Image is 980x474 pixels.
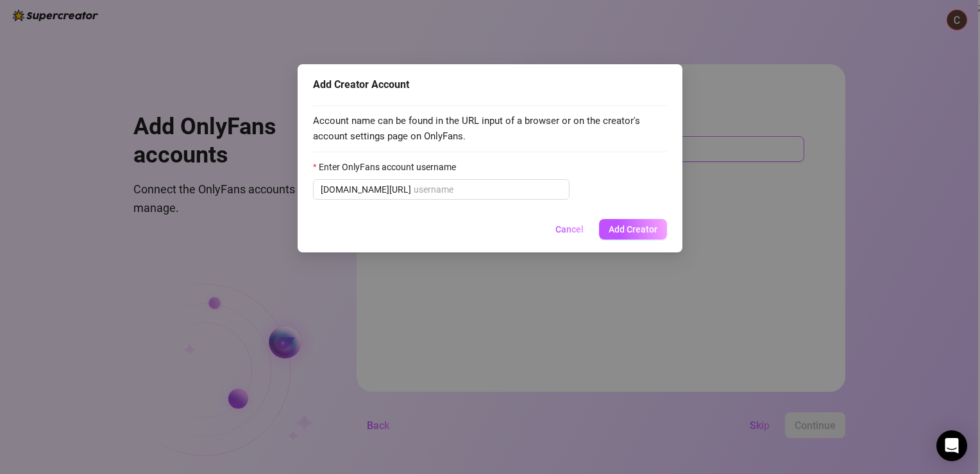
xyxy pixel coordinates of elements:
[555,224,584,234] span: Cancel
[936,430,967,461] div: Open Intercom Messenger
[599,219,667,240] button: Add Creator
[313,114,667,144] span: Account name can be found in the URL input of a browser or on the creator's account settings page...
[545,219,594,240] button: Cancel
[609,224,657,234] span: Add Creator
[313,77,667,92] div: Add Creator Account
[313,160,464,174] label: Enter OnlyFans account username
[414,182,562,197] input: Enter OnlyFans account username
[321,182,411,197] span: [DOMAIN_NAME][URL]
